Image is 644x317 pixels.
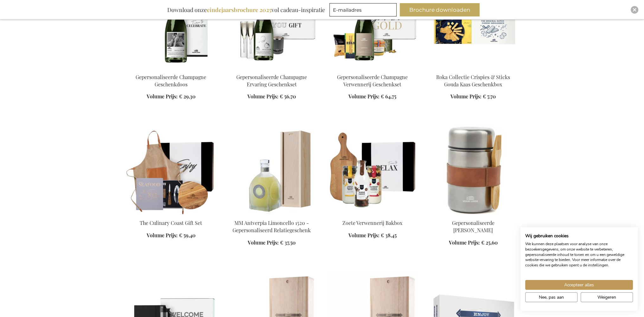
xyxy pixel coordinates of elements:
[525,280,633,290] button: Accepteer alle cookies
[428,126,519,214] img: Personalised Miles Food Thermos
[327,126,418,214] img: Sweet Treats Baking Box
[179,232,195,239] span: € 59,40
[327,65,418,71] a: Gepersonaliseerde Champagne Verwennerij Geschenkset
[233,220,311,233] a: MM Antverpia Limoncello 1520 - Gepersonaliseerd Relatiegeschenk
[147,232,178,239] span: Volume Prijs:
[450,93,481,100] span: Volume Prijs:
[525,292,577,302] button: Pas cookie voorkeuren aan
[348,232,397,239] a: Volume Prijs: € 38,45
[539,294,564,301] span: Nee, pas aan
[450,93,496,100] a: Volume Prijs: € 7,70
[525,241,633,268] p: We kunnen deze plaatsen voor analyse van onze bezoekersgegevens, om onze website te verbeteren, g...
[400,3,480,16] button: Brochure downloaden
[348,93,396,100] a: Volume Prijs: € 64,75
[179,93,195,100] span: € 29,30
[126,126,216,214] img: The Culinary Coast Gift Set
[164,3,328,16] div: Download onze vol cadeau-inspiratie
[348,93,379,100] span: Volume Prijs:
[327,212,418,218] a: Sweet Treats Baking Box
[428,212,519,218] a: Personalised Miles Food Thermos
[207,6,271,14] b: eindejaarsbrochure 2025
[147,93,178,100] span: Volume Prijs:
[633,8,636,12] img: Close
[436,74,510,88] a: Roka Collectie Crispies & Sticks Gouda Kaas Geschenkbox
[248,239,279,246] span: Volume Prijs:
[226,65,317,71] a: Gepersonaliseerde Champagne Ervaring Geschenkset
[342,220,402,226] a: Zoete Verwennerij Bakbox
[597,294,616,301] span: Weigeren
[452,220,494,233] a: Gepersonaliseerde [PERSON_NAME]
[140,220,202,226] a: The Culinary Coast Gift Set
[248,239,296,246] a: Volume Prijs: € 37,50
[581,292,633,302] button: Alle cookies weigeren
[428,65,519,71] a: Roka Collection Crispies & Sticks Gouda Cheese Gift Box
[136,74,206,88] a: Gepersonaliseerde Champagne Geschenkdoos
[147,232,195,239] a: Volume Prijs: € 59,40
[280,239,296,246] span: € 37,50
[381,93,396,100] span: € 64,75
[337,74,408,88] a: Gepersonaliseerde Champagne Verwennerij Geschenkset
[481,239,498,246] span: € 25,60
[126,212,216,218] a: The Culinary Coast Gift Set
[247,93,278,100] span: Volume Prijs:
[226,212,317,218] a: MM Antverpia Limoncello 1520 - Personalised Business Gift
[381,232,397,239] span: € 38,45
[329,3,399,18] form: marketing offers and promotions
[126,65,216,71] a: Gepersonaliseerde Champagne Geschenkdoos
[631,6,638,14] div: Close
[449,239,498,246] a: Volume Prijs: € 25,60
[525,233,633,239] h2: Wij gebruiken cookies
[348,232,379,239] span: Volume Prijs:
[280,93,296,100] span: € 56,70
[483,93,496,100] span: € 7,70
[247,93,296,100] a: Volume Prijs: € 56,70
[226,126,317,214] img: MM Antverpia Limoncello 1520 - Personalised Business Gift
[147,93,195,100] a: Volume Prijs: € 29,30
[236,74,307,88] a: Gepersonaliseerde Champagne Ervaring Geschenkset
[449,239,480,246] span: Volume Prijs:
[564,282,594,288] span: Accepteer alles
[329,3,397,16] input: E-mailadres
